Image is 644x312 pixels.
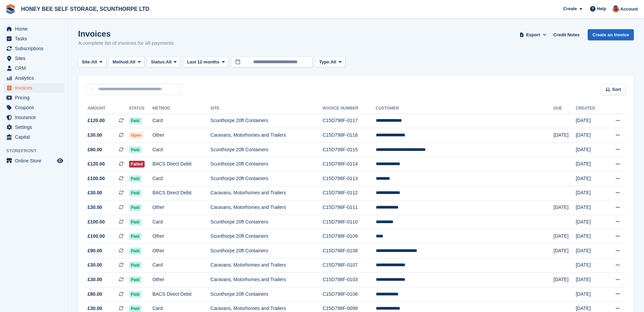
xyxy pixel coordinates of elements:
[323,258,375,273] td: C15D798F-0107
[91,59,97,65] span: All
[152,186,210,200] td: BACS Direct Debit
[15,63,56,73] span: CRM
[612,86,621,93] span: Sort
[88,305,102,312] span: £30.00
[129,291,142,298] span: Paid
[554,244,576,258] td: [DATE]
[3,103,64,112] a: menu
[129,233,142,240] span: Paid
[210,172,323,186] td: Scunthorpe 20ft Containers
[331,59,336,65] span: All
[554,200,576,215] td: [DATE]
[129,262,142,269] span: Paid
[129,175,142,182] span: Paid
[576,229,605,244] td: [DATE]
[78,29,174,38] h1: Invoices
[88,247,102,254] span: £90.00
[15,122,56,132] span: Settings
[554,273,576,287] td: [DATE]
[15,73,56,83] span: Analytics
[88,233,105,240] span: £100.00
[554,128,576,143] td: [DATE]
[210,258,323,273] td: Caravans, Motorhomes and Trailers
[3,63,64,73] a: menu
[15,93,56,102] span: Pricing
[620,6,638,13] span: Account
[88,291,102,298] span: £80.00
[15,34,56,43] span: Tasks
[78,57,106,68] button: Site: All
[129,219,142,226] span: Paid
[152,244,210,258] td: Other
[576,114,605,128] td: [DATE]
[323,244,375,258] td: C15D798F-0108
[210,244,323,258] td: Scunthorpe 20ft Containers
[152,142,210,157] td: Card
[576,273,605,287] td: [DATE]
[576,128,605,143] td: [DATE]
[18,3,152,15] a: HONEY BEE SELF STORAGE, SCUNTHORPE LTD
[152,258,210,273] td: Card
[152,157,210,172] td: BACS Direct Debit
[3,24,64,34] a: menu
[129,132,144,139] span: Open
[6,148,68,154] span: Storefront
[210,273,323,287] td: Caravans, Motorhomes and Trailers
[563,5,577,12] span: Create
[588,29,634,40] a: Create an Invoice
[323,103,375,114] th: Invoice Number
[210,103,323,114] th: Site
[3,34,64,43] a: menu
[376,103,554,114] th: Customer
[518,29,548,40] button: Export
[15,54,56,63] span: Sites
[129,204,142,211] span: Paid
[86,103,129,114] th: Amount
[152,215,210,229] td: Card
[3,156,64,165] a: menu
[56,157,64,165] a: Preview store
[576,157,605,172] td: [DATE]
[15,83,56,93] span: Invoices
[15,44,56,53] span: Subscriptions
[88,261,102,269] span: £30.00
[576,186,605,200] td: [DATE]
[210,114,323,128] td: Scunthorpe 20ft Containers
[88,175,105,182] span: £100.00
[319,59,331,65] span: Type:
[15,113,56,122] span: Insurance
[147,57,180,68] button: Status: All
[210,287,323,301] td: Scunthorpe 20ft Containers
[129,248,142,254] span: Paid
[323,128,375,143] td: C15D798F-0116
[323,114,375,128] td: C15D798F-0117
[152,114,210,128] td: Card
[210,128,323,143] td: Caravans, Motorhomes and Trailers
[129,161,145,168] span: Failed
[576,200,605,215] td: [DATE]
[3,54,64,63] a: menu
[152,172,210,186] td: Card
[88,160,105,168] span: £120.00
[323,273,375,287] td: C15D798F-0103
[576,244,605,258] td: [DATE]
[5,4,16,14] img: stora-icon-8386f47178a22dfd0bd8f6a31ec36ba5ce8667c1dd55bd0f319d3a0aa187defe.svg
[129,147,142,153] span: Paid
[3,83,64,93] a: menu
[187,59,219,65] span: Last 12 months
[109,57,145,68] button: Method: All
[3,113,64,122] a: menu
[576,215,605,229] td: [DATE]
[88,276,102,283] span: £30.00
[3,132,64,142] a: menu
[210,142,323,157] td: Scunthorpe 20ft Containers
[78,39,174,47] p: A complete list of invoices for all payments
[183,57,228,68] button: Last 12 months
[88,132,102,139] span: £30.00
[3,73,64,83] a: menu
[3,93,64,102] a: menu
[576,287,605,301] td: [DATE]
[323,142,375,157] td: C15D798F-0115
[152,128,210,143] td: Other
[3,44,64,53] a: menu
